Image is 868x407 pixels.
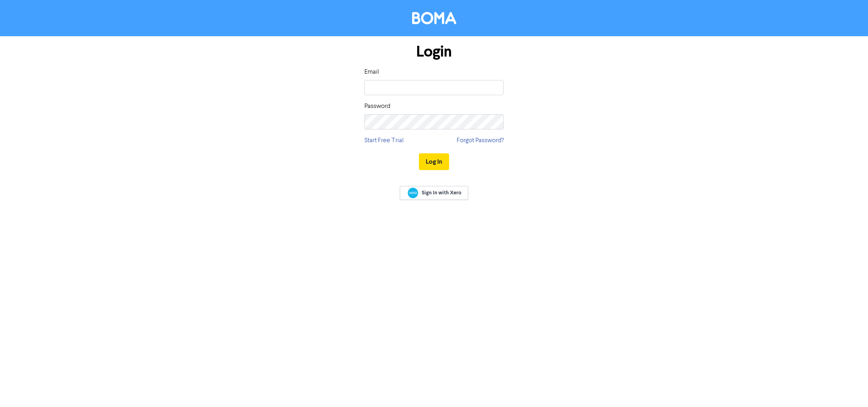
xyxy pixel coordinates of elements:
span: Sign In with Xero [422,189,461,196]
img: BOMA Logo [412,12,456,24]
a: Sign In with Xero [400,186,468,200]
img: Xero logo [408,188,418,198]
button: Log In [419,153,449,170]
a: Forgot Password? [457,136,504,145]
a: Start Free Trial [364,136,404,145]
h1: Login [364,43,504,61]
label: Password [364,102,390,111]
label: Email [364,67,379,77]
